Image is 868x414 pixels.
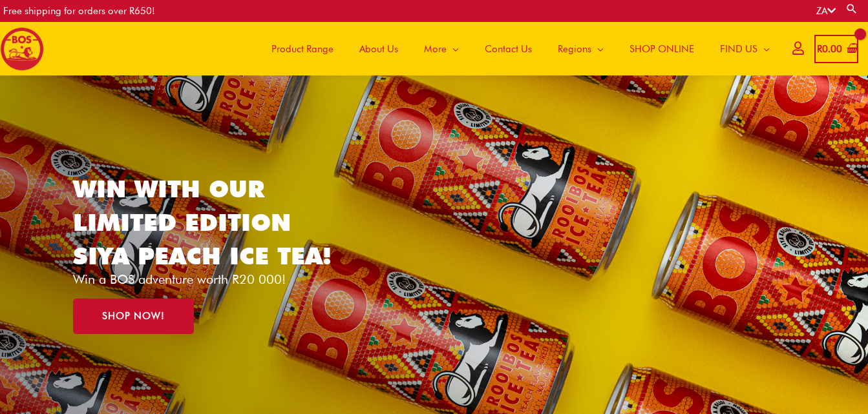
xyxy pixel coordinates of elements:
p: Win a BOS adventure worth R20 000! [73,273,352,286]
a: More [411,22,472,75]
span: SHOP NOW! [102,311,165,321]
nav: Site Navigation [249,22,783,75]
a: ZA [816,5,836,17]
a: SHOP NOW! [73,299,194,334]
a: Contact Us [472,22,545,75]
span: R [817,43,822,55]
a: Regions [545,22,617,75]
a: View Shopping Cart, empty [814,35,858,64]
span: Regions [558,30,591,68]
span: Product Range [271,30,333,68]
a: SHOP ONLINE [617,22,707,75]
a: About Us [346,22,411,75]
span: Contact Us [485,30,532,68]
span: About Us [359,30,398,68]
span: More [424,30,447,68]
span: FIND US [720,30,757,68]
span: SHOP ONLINE [630,30,694,68]
a: Search button [845,3,858,15]
a: WIN WITH OUR LIMITED EDITION SIYA PEACH ICE TEA! [73,174,332,270]
a: Product Range [259,22,346,75]
bdi: 0.00 [817,43,842,55]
